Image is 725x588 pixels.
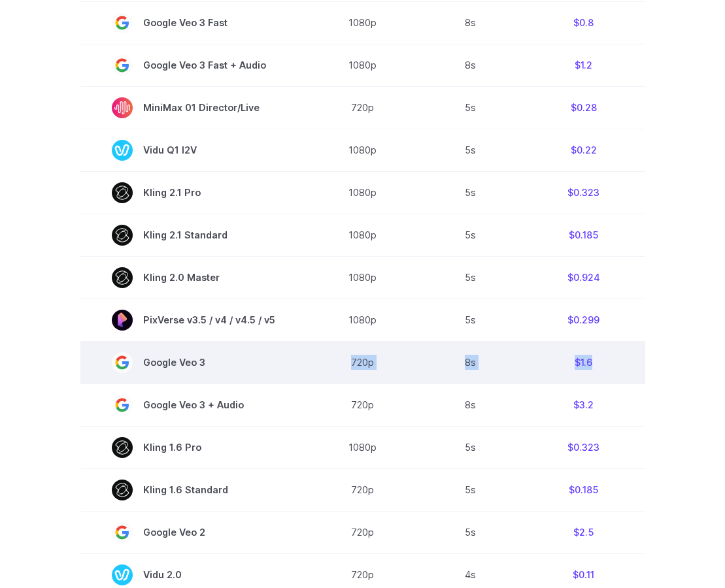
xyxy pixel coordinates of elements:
td: 5s [419,468,522,511]
span: MiniMax 01 Director/Live [112,97,275,118]
span: Kling 1.6 Pro [112,437,275,458]
td: 720p [307,511,419,553]
span: Google Veo 3 Fast [112,12,275,33]
td: 1080p [307,1,419,44]
td: $0.8 [522,1,645,44]
span: Kling 1.6 Standard [112,480,275,500]
span: Google Veo 3 Fast + Audio [112,55,275,76]
span: Vidu 2.0 [112,564,275,585]
td: 5s [419,214,522,256]
td: 1080p [307,129,419,171]
td: 1080p [307,171,419,214]
td: $0.185 [522,214,645,256]
span: Google Veo 3 [112,352,275,373]
td: 720p [307,468,419,511]
td: 5s [419,129,522,171]
td: 8s [419,384,522,426]
span: Kling 2.1 Pro [112,182,275,203]
td: $0.323 [522,426,645,468]
td: 1080p [307,44,419,86]
td: $0.924 [522,256,645,299]
td: 8s [419,44,522,86]
span: Google Veo 2 [112,522,275,543]
td: $0.323 [522,171,645,214]
td: $0.22 [522,129,645,171]
td: 720p [307,341,419,384]
td: 5s [419,426,522,468]
td: $1.2 [522,44,645,86]
td: $2.5 [522,511,645,553]
td: $1.6 [522,341,645,384]
td: 1080p [307,256,419,299]
td: 5s [419,171,522,214]
td: $3.2 [522,384,645,426]
td: 720p [307,384,419,426]
td: 5s [419,511,522,553]
td: 5s [419,299,522,341]
td: 720p [307,86,419,129]
td: 8s [419,1,522,44]
td: $0.185 [522,468,645,511]
span: Google Veo 3 + Audio [112,395,275,416]
td: $0.28 [522,86,645,129]
td: 1080p [307,426,419,468]
span: PixVerse v3.5 / v4 / v4.5 / v5 [112,310,275,331]
td: 8s [419,341,522,384]
td: 5s [419,256,522,299]
span: Vidu Q1 I2V [112,140,275,161]
span: Kling 2.1 Standard [112,225,275,246]
td: $0.299 [522,299,645,341]
td: 1080p [307,214,419,256]
span: Kling 2.0 Master [112,267,275,288]
td: 5s [419,86,522,129]
td: 1080p [307,299,419,341]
